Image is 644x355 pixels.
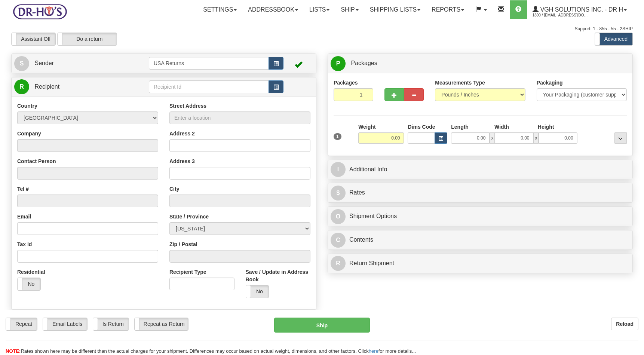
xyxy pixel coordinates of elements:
[331,256,346,271] span: R
[304,0,335,19] a: Lists
[331,56,346,71] span: P
[58,33,117,45] label: Do a return
[34,60,54,66] span: Sender
[246,285,269,298] label: No
[538,123,554,131] label: Height
[93,318,129,330] label: Is Return
[17,130,41,137] label: Company
[331,162,630,177] a: IAdditional Info
[169,213,209,220] label: State / Province
[364,0,426,19] a: Shipping lists
[14,56,29,71] span: S
[14,79,134,95] a: R Recipient
[334,133,341,140] span: 1
[331,56,630,71] a: P Packages
[17,157,56,165] label: Contact Person
[490,132,495,144] span: x
[527,0,632,19] a: VGH Solutions Inc. - Dr H 1890 / [EMAIL_ADDRESS][DOMAIN_NAME]
[627,139,643,215] iframe: chat widget
[331,209,630,224] a: OShipment Options
[435,79,485,86] label: Measurements Type
[595,33,632,45] label: Advanced
[331,209,346,224] span: O
[331,256,630,271] a: RReturn Shipment
[169,111,310,124] input: Enter a location
[14,56,149,71] a: S Sender
[34,83,59,90] span: Recipient
[614,132,627,144] div: ...
[334,79,358,86] label: Packages
[18,278,40,290] label: No
[533,132,539,144] span: x
[533,12,589,19] span: 1890 / [EMAIL_ADDRESS][DOMAIN_NAME]
[494,123,509,131] label: Width
[149,57,269,70] input: Sender Id
[331,232,630,248] a: CContents
[611,318,638,330] button: Reload
[169,102,206,110] label: Street Address
[246,268,311,283] label: Save / Update in Address Book
[17,102,37,110] label: Country
[17,241,32,248] label: Tax Id
[17,268,45,276] label: Residential
[17,213,31,220] label: Email
[197,0,242,19] a: Settings
[11,2,68,21] img: logo1890.jpg
[242,0,304,19] a: Addressbook
[274,318,370,333] button: Ship
[169,241,197,248] label: Zip / Postal
[169,268,206,276] label: Recipient Type
[11,26,633,32] div: Support: 1 - 855 - 55 - 2SHIP
[331,233,346,248] span: C
[169,157,195,165] label: Address 3
[351,60,377,66] span: Packages
[149,80,269,93] input: Recipient Id
[537,79,563,86] label: Packaging
[539,6,623,13] span: VGH Solutions Inc. - Dr H
[616,321,634,327] b: Reload
[169,130,195,137] label: Address 2
[331,186,346,201] span: $
[426,0,470,19] a: Reports
[43,318,87,330] label: Email Labels
[135,318,188,330] label: Repeat as Return
[451,123,469,131] label: Length
[408,123,435,131] label: Dims Code
[358,123,375,131] label: Weight
[12,33,55,45] label: Assistant Off
[331,185,630,201] a: $Rates
[369,348,378,354] a: here
[331,162,346,177] span: I
[169,185,179,193] label: City
[335,0,364,19] a: Ship
[17,185,29,193] label: Tel #
[14,79,29,94] span: R
[6,348,21,354] span: NOTE:
[6,318,37,330] label: Repeat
